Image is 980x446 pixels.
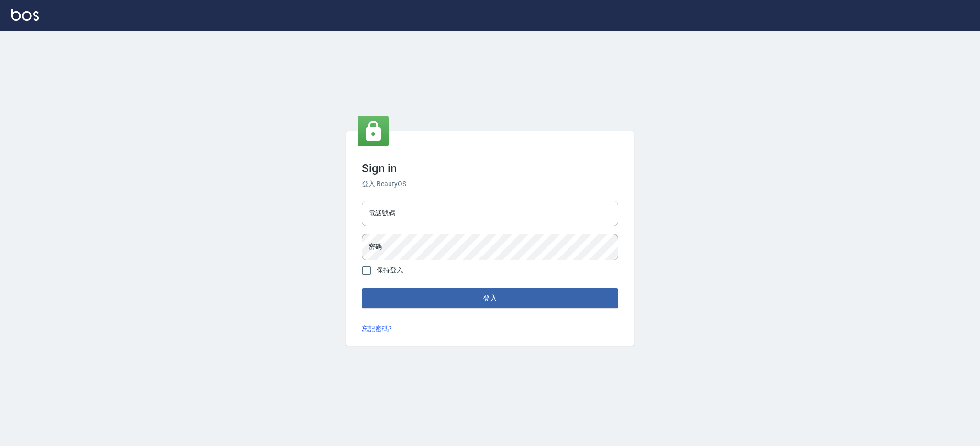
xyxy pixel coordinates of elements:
[362,324,392,334] a: 忘記密碼?
[377,265,403,275] span: 保持登入
[362,288,618,308] button: 登入
[11,9,39,21] img: Logo
[362,179,618,189] h6: 登入 BeautyOS
[362,162,618,175] h3: Sign in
